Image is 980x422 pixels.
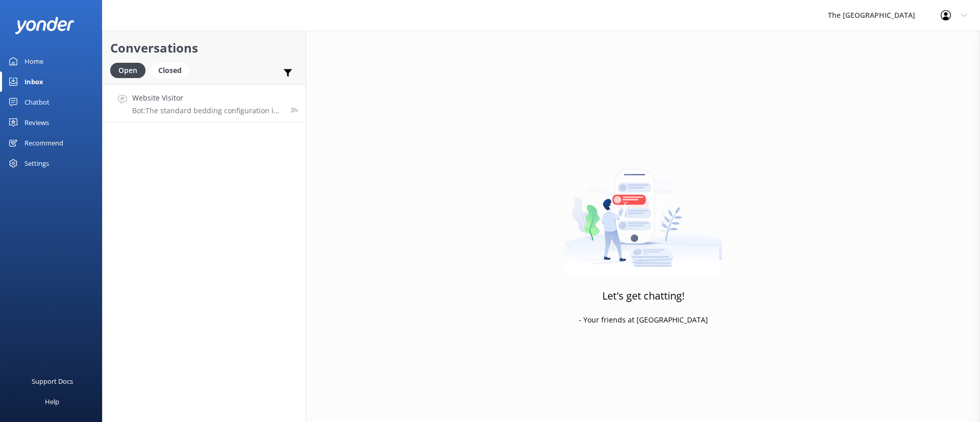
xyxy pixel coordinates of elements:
[110,64,151,76] a: Open
[24,92,50,112] div: Chatbot
[579,314,708,326] p: - Your friends at [GEOGRAPHIC_DATA]
[132,106,283,115] p: Bot: The standard bedding configuration in a Beachfront Room is 1 King Bed. However, alternative ...
[24,153,49,173] div: Settings
[24,51,43,71] div: Home
[15,17,74,34] img: yonder-white-logo.png
[110,63,145,78] div: Open
[32,371,73,391] div: Support Docs
[24,112,49,133] div: Reviews
[45,391,59,412] div: Help
[602,288,684,304] h3: Let's get chatting!
[24,133,63,153] div: Recommend
[565,147,722,275] img: artwork of a man stealing a conversation from at giant smartphone
[151,64,194,76] a: Closed
[132,92,283,104] h4: Website Visitor
[290,106,298,114] span: 04:50pm 16-Aug-2025 (UTC -10:00) Pacific/Honolulu
[151,63,189,78] div: Closed
[24,71,43,92] div: Inbox
[103,84,306,122] a: Website VisitorBot:The standard bedding configuration in a Beachfront Room is 1 King Bed. However...
[110,38,298,58] h2: Conversations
